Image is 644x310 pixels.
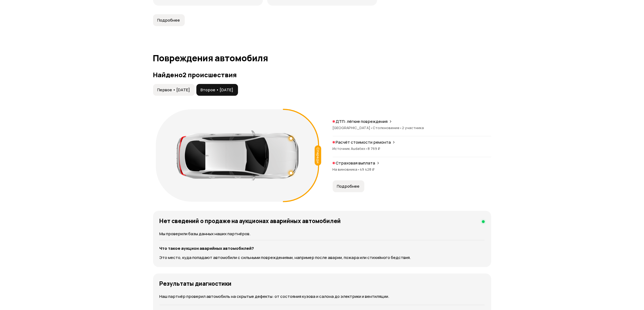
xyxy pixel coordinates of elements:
span: • [365,146,368,151]
p: Наш партнёр проверил автомобиль на скрытые дефекты: от состояния кузова и салона до электрики и в... [160,294,485,299]
span: Подробнее [157,18,180,23]
button: Подробнее [333,180,364,192]
h3: Найдено 2 происшествия [153,71,491,79]
span: Первое • [DATE] [157,87,190,93]
span: • [371,125,373,130]
p: Страховая выплата [336,160,375,166]
span: Подробнее [337,184,360,189]
h4: Нет сведений о продаже на аукционах аварийных автомобилей [160,217,341,224]
span: [GEOGRAPHIC_DATA] [333,125,373,130]
strong: Что такое аукцион аварийных автомобилей? [160,245,254,251]
span: 49 428 ₽ [360,167,375,172]
p: Расчёт стоимости ремонта [336,140,391,145]
span: 2 участника [402,125,424,130]
span: Столкновение [373,125,402,130]
span: На виновника [333,167,360,172]
span: • [400,125,402,130]
h1: Повреждения автомобиля [153,53,491,63]
p: Это место, куда попадают автомобили с сильными повреждениями, например после аварии, пожара или с... [160,255,485,261]
p: Мы проверили базы данных наших партнёров. [160,231,485,237]
span: Второе • [DATE] [201,87,233,93]
span: 8 769 ₽ [368,146,381,151]
span: • [358,167,360,172]
button: Второе • [DATE] [196,84,238,96]
div: Спереди [315,146,321,166]
button: Подробнее [153,14,185,26]
p: ДТП: лёгкие повреждения [336,119,388,124]
button: Первое • [DATE] [153,84,195,96]
span: Источник Audatex [333,146,368,151]
h4: Результаты диагностики [160,280,232,287]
